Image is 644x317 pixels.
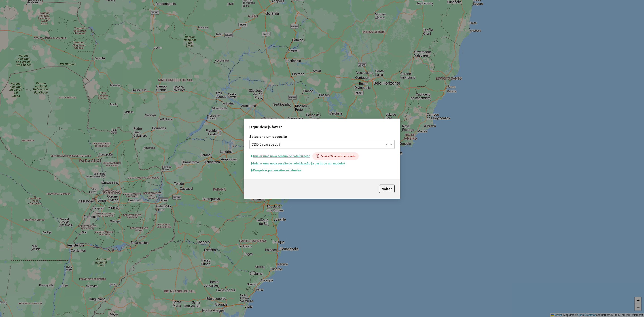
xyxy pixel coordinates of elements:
button: Iniciar uma nova sessão de roteirização [249,152,312,160]
span: Service Time não calculado [312,152,359,160]
button: Iniciar uma nova sessão de roteirização (a partir de um modelo) [249,160,347,167]
span: O que deseja fazer? [249,124,282,130]
button: Pesquisar por sessões existentes [249,167,303,174]
button: Voltar [379,185,395,193]
span: Clear all [385,142,389,147]
label: Selecione um depósito [249,134,395,139]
